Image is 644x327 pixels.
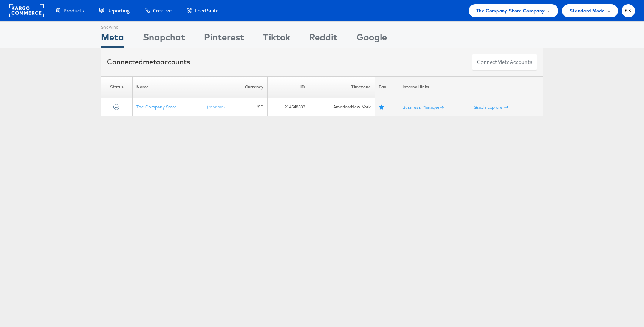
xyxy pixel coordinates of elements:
td: 214548538 [268,98,309,116]
th: Currency [229,76,268,98]
div: Connected accounts [107,57,190,67]
span: Creative [153,7,172,14]
div: Tiktok [263,31,290,48]
div: Google [356,31,387,48]
a: (rename) [207,104,225,110]
a: The Company Store [136,104,177,109]
th: Name [133,76,229,98]
span: meta [143,57,160,66]
div: Pinterest [204,31,244,48]
span: The Company Store Company [476,7,545,15]
span: Standard Mode [570,7,605,15]
div: Showing [101,22,124,31]
span: KK [625,8,632,13]
div: Snapchat [143,31,185,48]
th: Status [101,76,133,98]
a: Graph Explorer [474,104,508,110]
div: Reddit [309,31,337,48]
th: ID [268,76,309,98]
a: Business Manager [402,104,444,110]
th: Timezone [309,76,375,98]
span: meta [497,59,510,66]
td: USD [229,98,268,116]
span: Products [63,7,84,14]
span: Reporting [107,7,130,14]
button: ConnectmetaAccounts [472,54,537,71]
td: America/New_York [309,98,375,116]
div: Meta [101,31,124,48]
span: Feed Suite [195,7,218,14]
